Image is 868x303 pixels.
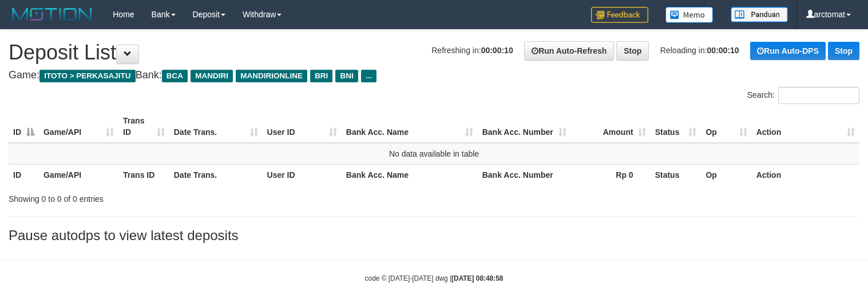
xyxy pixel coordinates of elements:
th: Date Trans.: activate to sort column ascending [169,110,263,143]
th: User ID [263,164,342,185]
th: Bank Acc. Name: activate to sort column ascending [342,110,478,143]
h3: Pause autodps to view latest deposits [9,228,859,243]
th: Bank Acc. Name [342,164,478,185]
h1: Deposit List [9,41,859,64]
img: MOTION_logo.png [9,6,96,23]
th: Amount: activate to sort column ascending [571,110,651,143]
th: Trans ID: activate to sort column ascending [118,110,169,143]
h4: Game: Bank: [9,70,859,81]
th: ID: activate to sort column descending [9,110,39,143]
span: ... [361,70,376,82]
strong: 00:00:10 [481,46,513,55]
img: panduan.png [731,7,788,22]
th: Action: activate to sort column ascending [752,110,859,143]
strong: [DATE] 08:48:58 [451,274,503,282]
small: code © [DATE]-[DATE] dwg | [365,274,504,282]
th: Bank Acc. Number [478,164,571,185]
th: Op [701,164,751,185]
strong: 00:00:10 [707,46,739,55]
th: User ID: activate to sort column ascending [263,110,342,143]
th: Game/API: activate to sort column ascending [39,110,118,143]
a: Stop [828,42,859,60]
a: Run Auto-Refresh [524,41,614,61]
span: BNI [335,70,358,82]
th: Game/API [39,164,118,185]
div: Showing 0 to 0 of 0 entries [9,189,353,205]
th: Trans ID [118,164,169,185]
th: Date Trans. [169,164,263,185]
span: BRI [310,70,332,82]
span: MANDIRIONLINE [236,70,307,82]
th: Status [651,164,701,185]
th: Bank Acc. Number: activate to sort column ascending [478,110,571,143]
a: Run Auto-DPS [750,42,826,60]
img: Button%20Memo.svg [665,7,714,23]
th: Status: activate to sort column ascending [651,110,701,143]
span: Refreshing in: [431,46,513,55]
th: Action [752,164,859,185]
td: No data available in table [9,143,859,165]
th: Rp 0 [571,164,651,185]
img: Feedback.jpg [591,7,648,23]
span: BCA [162,70,188,82]
span: MANDIRI [191,70,233,82]
th: ID [9,164,39,185]
span: ITOTO > PERKASAJITU [39,70,136,82]
label: Search: [747,87,859,104]
th: Op: activate to sort column ascending [701,110,751,143]
a: Stop [616,41,649,61]
input: Search: [778,87,859,104]
span: Reloading in: [660,46,739,55]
